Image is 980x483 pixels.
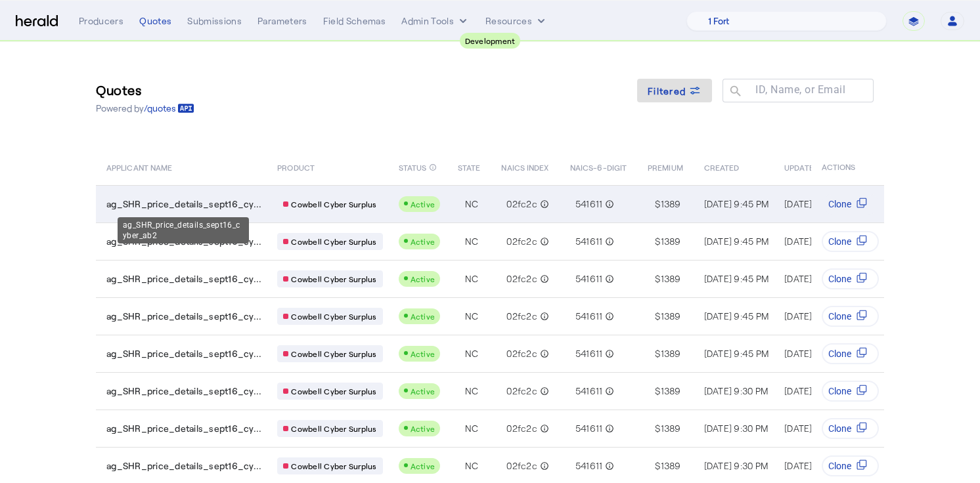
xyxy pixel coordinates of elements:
span: 02fc2c [506,459,537,472]
span: NC [465,198,479,211]
span: NC [465,235,479,248]
mat-icon: info_outline [537,385,549,398]
span: [DATE] 9:30 PM [704,460,768,471]
span: [DATE] 9:34 PM [784,423,849,434]
span: NAICS INDEX [501,160,548,173]
span: $ [655,422,660,435]
div: Development [460,33,521,49]
span: Clone [828,385,851,398]
div: ag_SHR_price_details_sept16_cyber_ab2 [118,217,249,243]
button: Clone [822,231,879,252]
span: $ [655,272,660,285]
span: ag_SHR_price_details_sept16_cy... [106,235,261,248]
button: Resources dropdown menu [485,14,548,28]
span: 02fc2c [506,310,537,323]
mat-icon: info_outline [602,272,614,285]
span: STATUS [399,160,427,173]
span: Active [411,312,435,321]
span: NC [465,422,479,435]
span: NC [465,272,479,285]
button: Clone [822,268,879,289]
a: /quotes [144,102,194,115]
mat-icon: info_outline [602,235,614,248]
span: NAICS-6-DIGIT [570,160,627,173]
span: Clone [828,310,851,323]
span: APPLICANT NAME [106,160,172,173]
span: Clone [828,272,851,285]
span: 1389 [661,459,681,472]
span: ag_SHR_price_details_sept16_cy... [106,272,261,285]
div: Parameters [257,14,307,28]
th: ACTIONS [811,148,885,185]
span: [DATE] 9:53 PM [784,198,849,209]
span: $ [655,198,660,211]
div: Field Schemas [323,14,386,28]
span: 02fc2c [506,198,537,211]
span: ag_SHR_price_details_sept16_cy... [106,310,261,323]
span: Cowbell Cyber Surplus [291,274,376,284]
span: 541611 [575,422,603,435]
span: [DATE] 9:45 PM [704,310,769,322]
span: 1389 [661,310,681,323]
span: 541611 [575,272,603,285]
button: internal dropdown menu [401,14,470,28]
span: PREMIUM [648,160,683,173]
button: Clone [822,306,879,327]
span: 02fc2c [506,385,537,398]
span: Active [411,199,435,209]
span: ag_SHR_price_details_sept16_cy... [106,347,261,360]
span: 1389 [661,385,681,398]
p: Powered by [96,102,194,115]
mat-icon: info_outline [602,422,614,435]
div: Quotes [139,14,171,28]
span: [DATE] 9:35 PM [784,385,849,396]
button: Filtered [637,79,712,102]
mat-icon: info_outline [537,310,549,323]
span: Clone [828,198,851,211]
span: UPDATED [784,160,819,173]
mat-icon: search [723,84,745,100]
button: Clone [822,343,879,364]
span: Active [411,349,435,358]
mat-icon: info_outline [429,160,437,175]
span: 541611 [575,347,603,360]
span: 02fc2c [506,235,537,248]
span: $ [655,235,660,248]
mat-icon: info_outline [602,347,614,360]
span: [DATE] 9:45 PM [704,198,769,209]
span: 541611 [575,198,603,211]
span: NC [465,385,479,398]
span: NC [465,347,479,360]
span: Cowbell Cyber Surplus [291,236,376,247]
span: 02fc2c [506,347,537,360]
span: Clone [828,459,851,472]
span: $ [655,385,660,398]
h3: Quotes [96,81,194,99]
span: Clone [828,347,851,360]
span: Clone [828,235,851,248]
span: [DATE] 9:54 PM [784,236,849,247]
span: [DATE] 9:54 PM [784,310,849,322]
span: ag_SHR_price_details_sept16_cy... [106,422,261,435]
button: Clone [822,381,879,402]
span: 541611 [575,310,603,323]
span: [DATE] 9:45 PM [704,236,769,247]
span: [DATE] 9:33 PM [784,460,849,471]
span: Active [411,274,435,283]
span: 1389 [661,198,681,211]
span: 1389 [661,422,681,435]
span: $ [655,459,660,472]
button: Clone [822,194,879,215]
span: PRODUCT [277,160,315,173]
span: [DATE] 9:45 PM [704,273,769,284]
span: Active [411,387,435,396]
mat-icon: info_outline [537,198,549,211]
mat-icon: info_outline [602,459,614,472]
mat-icon: info_outline [602,310,614,323]
button: Clone [822,455,879,476]
span: 541611 [575,385,603,398]
mat-icon: info_outline [537,235,549,248]
mat-icon: info_outline [537,272,549,285]
span: 1389 [661,272,681,285]
span: CREATED [704,160,740,173]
